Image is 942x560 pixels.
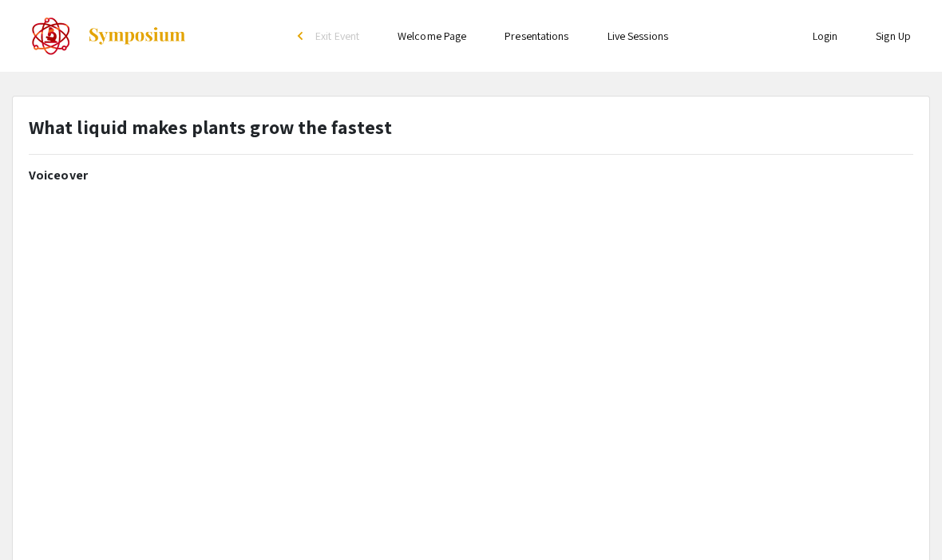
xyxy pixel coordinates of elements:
h2: Voiceover [29,168,913,183]
a: The 2022 CoorsTek Denver Metro Regional Science and Engineering Fair [12,16,187,56]
a: Login [813,29,838,43]
a: Presentations [505,29,568,43]
div: arrow_back_ios [298,31,307,41]
img: Symposium by ForagerOne [87,26,187,45]
span: Exit Event [315,29,359,43]
a: Sign Up [876,29,911,43]
a: Live Sessions [608,29,668,43]
iframe: Chat [874,488,930,548]
img: The 2022 CoorsTek Denver Metro Regional Science and Engineering Fair [31,16,71,56]
a: Welcome Page [398,29,466,43]
strong: What liquid makes plants grow the fastest [29,114,392,140]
